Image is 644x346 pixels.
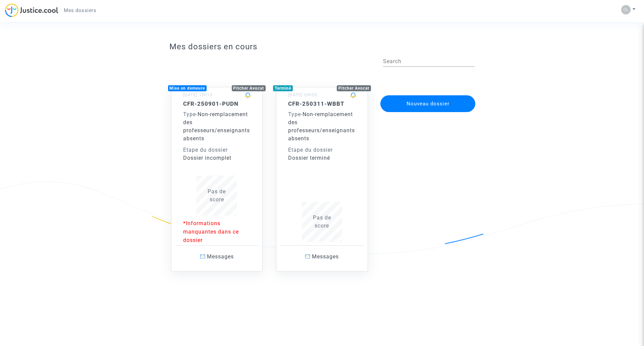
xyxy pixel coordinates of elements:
img: jc-logo.svg [5,3,58,17]
div: Pitcher Avocat [232,85,266,91]
span: Pas de score [208,188,226,203]
span: Non-remplacement des professeurs/enseignants absents [288,111,355,142]
span: Mes dossiers [64,7,96,13]
a: Mise en demeurePitcher Avocat[DATE] 15h13CFR-250901-PUDNType-Non-remplacement des professeurs/ens... [164,73,270,272]
span: Pas de score [313,214,331,229]
a: Messages [280,245,364,268]
h3: Mes dossiers en cours [169,42,475,52]
small: [DATE] 15h13 [183,92,212,97]
small: [DATE] 09h50 [288,92,317,97]
span: - [288,111,303,117]
div: Dossier incomplet [183,154,251,162]
div: Etape du dossier [288,146,356,154]
span: - [183,111,198,117]
button: Nouveau dossier [380,95,476,112]
img: 5f983068189655efb37e49889547c707 [621,5,631,14]
a: TerminéPitcher Avocat[DATE] 09h50CFR-250311-WBBTType-Non-remplacement des professeurs/enseignants... [269,73,375,272]
div: Pitcher Avocat [337,85,371,91]
div: Dossier terminé [288,154,356,162]
span: Type [288,111,301,117]
a: Nouveau dossier [380,91,476,97]
a: Messages [175,245,259,268]
div: Etape du dossier [183,146,251,154]
span: Type [183,111,196,117]
div: Mise en demeure [168,85,207,91]
span: Messages [207,253,234,260]
h5: CFR-250901-PUDN [183,100,251,107]
p: *Informations manquantes dans ce dossier [183,219,251,244]
span: Non-remplacement des professeurs/enseignants absents [183,111,250,142]
a: Mes dossiers [58,5,102,15]
h5: CFR-250311-WBBT [288,100,356,107]
div: Terminé [273,85,293,91]
span: Messages [312,253,339,260]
